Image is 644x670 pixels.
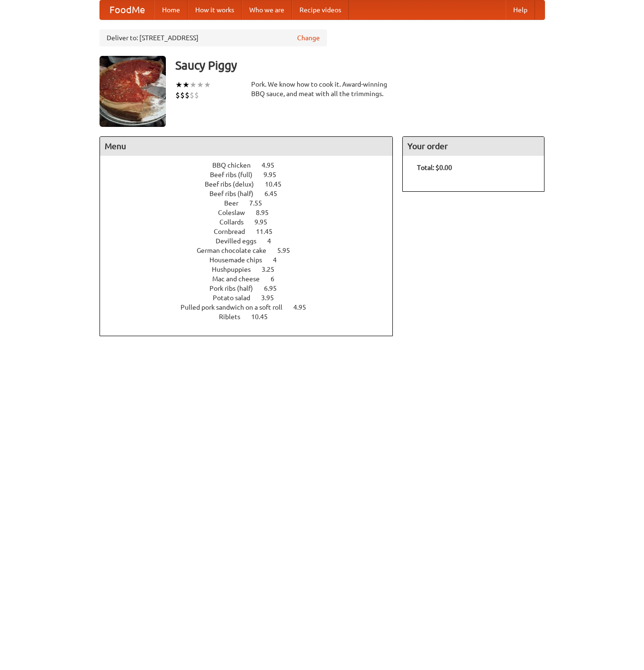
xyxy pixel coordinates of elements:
[403,137,544,156] h4: Your order
[224,199,280,207] a: Beer 7.55
[175,80,182,90] li: ★
[181,304,292,311] span: Pulled pork sandwich on a soft roll
[210,171,294,179] a: Beef ribs (full) 9.95
[212,266,260,273] span: Hushpuppies
[256,209,278,216] span: 8.95
[213,294,260,302] span: Potato salad
[216,237,266,245] span: Devilled eggs
[209,285,294,292] a: Pork ribs (half) 6.95
[219,313,285,321] a: Riblets 10.45
[182,80,190,90] li: ★
[212,161,292,169] a: BBQ chicken 4.95
[277,247,299,254] span: 5.95
[264,285,286,292] span: 6.95
[209,256,294,264] a: Housemade chips 4
[251,313,277,321] span: 10.45
[175,56,545,75] h3: Saucy Piggy
[254,218,277,226] span: 9.95
[100,137,393,156] h4: Menu
[292,0,349,19] a: Recipe videos
[185,90,190,100] li: $
[219,218,253,226] span: Collards
[209,256,272,264] span: Housemade chips
[242,0,292,19] a: Who we are
[100,0,154,19] a: FoodMe
[100,56,166,127] img: angular.jpg
[209,190,263,197] span: Beef ribs (half)
[204,80,211,90] li: ★
[190,90,194,100] li: $
[197,80,204,90] li: ★
[219,218,285,226] a: Collards 9.95
[218,209,254,216] span: Coleslaw
[506,0,535,19] a: Help
[262,266,284,273] span: 3.25
[212,266,292,273] a: Hushpuppies 3.25
[175,90,180,100] li: $
[297,33,320,43] a: Change
[194,90,199,100] li: $
[264,190,287,197] span: 6.45
[188,0,242,19] a: How it works
[209,285,263,292] span: Pork ribs (half)
[261,294,283,302] span: 3.95
[197,247,308,254] a: German chocolate cake 5.95
[197,247,276,254] span: German chocolate cake
[267,237,281,245] span: 4
[213,294,291,302] a: Potato salad 3.95
[293,304,316,311] span: 4.95
[214,228,254,235] span: Cornbread
[262,161,284,169] span: 4.95
[273,256,286,264] span: 4
[205,180,263,188] span: Beef ribs (delux)
[100,29,327,46] div: Deliver to: [STREET_ADDRESS]
[251,80,393,98] div: Pork. We know how to cook it. Award-winning BBQ sauce, and meat with all the trimmings.
[209,190,295,197] a: Beef ribs (half) 6.45
[180,90,185,100] li: $
[212,275,292,283] a: Mac and cheese 6
[417,164,452,171] b: Total: $0.00
[263,171,286,179] span: 9.95
[214,228,290,235] a: Cornbread 11.45
[256,228,282,235] span: 11.45
[271,275,284,283] span: 6
[181,304,324,311] a: Pulled pork sandwich on a soft roll 4.95
[212,161,260,169] span: BBQ chicken
[224,199,248,207] span: Beer
[205,180,299,188] a: Beef ribs (delux) 10.45
[218,209,286,216] a: Coleslaw 8.95
[210,171,262,179] span: Beef ribs (full)
[249,199,272,207] span: 7.55
[212,275,269,283] span: Mac and cheese
[216,237,289,245] a: Devilled eggs 4
[265,180,291,188] span: 10.45
[219,313,250,321] span: Riblets
[190,80,197,90] li: ★
[154,0,188,19] a: Home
